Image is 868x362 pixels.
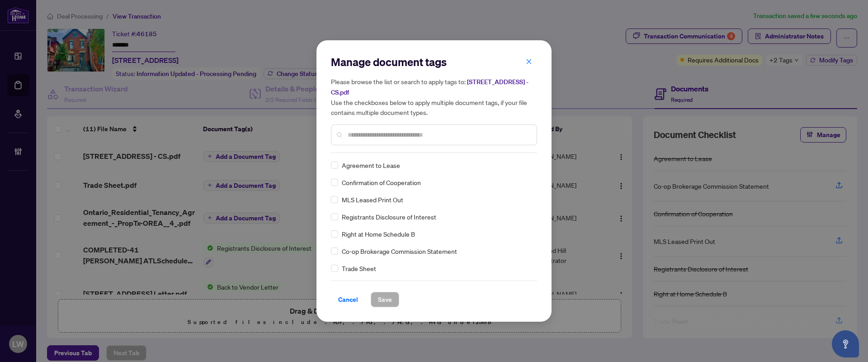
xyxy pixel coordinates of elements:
[331,76,537,117] h5: Please browse the list or search to apply tags to: Use the checkboxes below to apply multiple doc...
[342,229,415,239] span: Right at Home Schedule B
[526,58,532,65] span: close
[342,263,376,273] span: Trade Sheet
[338,292,358,307] span: Cancel
[342,160,400,170] span: Agreement to Lease
[342,246,457,256] span: Co-op Brokerage Commission Statement
[342,212,436,222] span: Registrants Disclosure of Interest
[342,177,421,187] span: Confirmation of Cooperation
[331,55,537,69] h2: Manage document tags
[832,330,859,357] button: Open asap
[371,292,399,307] button: Save
[331,292,365,307] button: Cancel
[342,195,403,205] span: MLS Leased Print Out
